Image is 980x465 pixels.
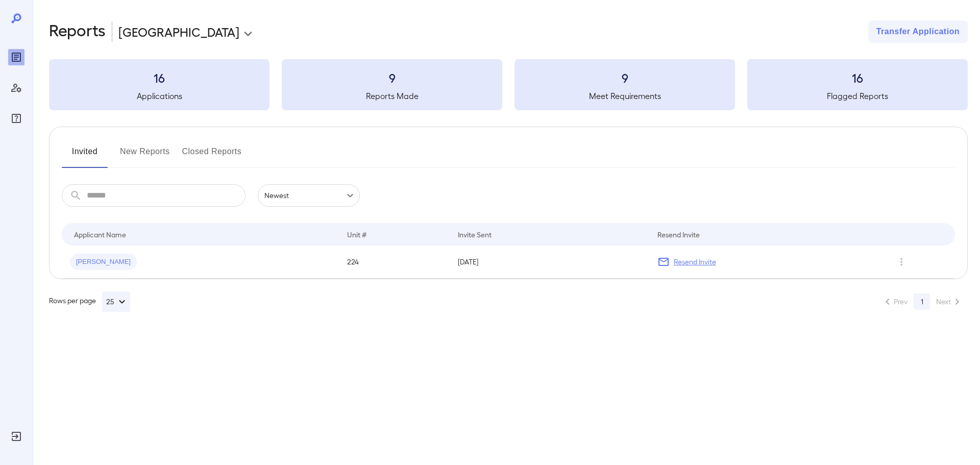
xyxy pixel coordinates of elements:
button: Row Actions [893,254,910,270]
p: [GEOGRAPHIC_DATA] [118,23,239,40]
button: Transfer Application [868,20,968,43]
div: Log Out [8,428,24,445]
div: Rows per page [49,291,130,312]
td: 224 [339,246,450,279]
button: New Reports [120,143,170,168]
button: 25 [102,291,130,312]
div: Reports [8,49,24,65]
h5: Flagged Reports [747,90,968,102]
nav: pagination navigation [877,293,968,310]
p: Resend Invite [674,257,716,267]
h5: Applications [49,90,269,102]
button: Invited [62,143,108,168]
div: Unit # [347,228,366,240]
h3: 16 [49,69,269,86]
button: page 1 [914,293,930,310]
h3: 9 [514,69,735,86]
h5: Reports Made [282,90,502,102]
div: Invite Sent [458,228,492,240]
span: [PERSON_NAME] [70,257,137,267]
div: FAQ [8,110,24,127]
h5: Meet Requirements [514,90,735,102]
div: Newest [258,184,360,207]
h3: 16 [747,69,968,86]
summary: 16Applications9Reports Made9Meet Requirements16Flagged Reports [49,59,968,110]
button: Closed Reports [182,143,242,168]
div: Manage Users [8,80,24,96]
td: [DATE] [450,246,649,279]
div: Resend Invite [657,228,700,240]
h3: 9 [282,69,502,86]
div: Applicant Name [74,228,126,240]
h2: Reports [49,20,106,43]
